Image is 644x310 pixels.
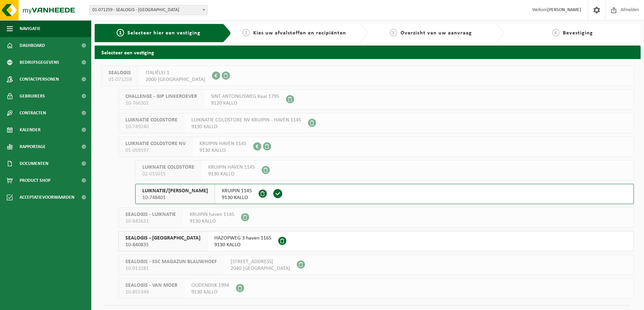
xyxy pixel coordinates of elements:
span: LUIKNATIE COLDSTORE [142,164,194,171]
span: 9130 KALLO [199,147,246,154]
span: SEALOGIS - SSC MAGAZIJN BLAUWHOEF [125,258,217,265]
span: SEALOGIS - LUIKNATIE [125,211,176,218]
span: Selecteer hier een vestiging [127,30,200,36]
span: KRUIPIN HAVEN 1145 [208,164,255,171]
span: 1 [117,29,124,36]
span: 2040 [GEOGRAPHIC_DATA] [231,265,290,272]
button: SEALOGIS - [GEOGRAPHIC_DATA] 10-840835 HAZOPWEG 3 haven 11659130 KALLO [118,231,634,251]
span: Dashboard [20,37,45,54]
span: Bedrijfsgegevens [20,54,59,71]
span: Documenten [20,155,48,172]
span: 2 [242,29,250,36]
span: LUIKNATIE/[PERSON_NAME] [142,188,208,194]
span: Contracten [20,105,46,121]
span: 10-766302 [125,100,197,107]
span: Product Shop [20,172,50,189]
span: Acceptatievoorwaarden [20,189,74,206]
span: 10-913281 [125,265,217,272]
span: 9130 KALLO [190,218,234,225]
span: KRUIPIN-HAVEN 1145 [199,140,246,147]
span: Navigatie [20,20,41,37]
span: LUIKNATIE COLDSTORE NV KRUIPIN - HAVEN 1145 [191,117,301,123]
span: 9130 KALLO [208,171,255,177]
span: 4 [552,29,559,36]
span: 3 [390,29,397,36]
span: KRUIPIN haven 1145 [190,211,234,218]
span: CHALLENGE - GIP LINKEROEVER [125,93,197,100]
span: HAZOPWEG 3 haven 1165 [214,235,271,242]
span: 10-842631 [125,218,176,225]
span: LUIKNATIE COLDSTORE [125,117,177,123]
span: Bevestiging [563,30,593,36]
span: 9130 KALLO [191,123,301,130]
span: 01-071259 - SEALOGIS - ANTWERPEN [90,5,207,15]
span: SEALOGIS - [GEOGRAPHIC_DATA] [125,235,200,242]
span: 02-015015 [142,171,194,177]
span: SEALOGIS - VAN MOER [125,282,177,289]
span: OUDENDIJK 1994 [191,282,229,289]
strong: [PERSON_NAME] [547,7,581,12]
span: KRUIPIN 1145 [222,188,252,194]
span: 10-748401 [142,194,208,201]
span: Contactpersonen [20,71,59,88]
span: 9130 KALLO [214,242,271,248]
span: SINT ANTONIUSWEG Kaai 1795 [211,93,279,100]
span: 01-071259 - SEALOGIS - ANTWERPEN [89,5,208,15]
span: 10-855349 [125,289,177,295]
button: LUIKNATIE/[PERSON_NAME] 10-748401 KRUIPIN 11459130 KALLO [135,184,634,204]
span: 9130 KALLO [191,289,229,295]
span: 9130 KALLO [222,194,252,201]
span: 10-840835 [125,242,200,248]
span: 2000 [GEOGRAPHIC_DATA] [146,76,205,83]
span: SEALOGIS [109,69,132,76]
span: LUIKNATIE COLDSTORE NV [125,140,186,147]
span: 9120 KALLO [211,100,279,107]
span: Kies uw afvalstoffen en recipiënten [253,30,346,36]
span: ITALIËLEI 1 [146,69,205,76]
span: 01-059197 [125,147,186,154]
span: 10-749240 [125,123,177,130]
span: [STREET_ADDRESS] [231,258,290,265]
span: Kalender [20,121,41,138]
span: 01-071259 [109,76,132,83]
h2: Selecteer een vestiging [95,46,641,59]
span: Overzicht van uw aanvraag [401,30,472,36]
span: Gebruikers [20,88,45,105]
span: Rapportage [20,138,46,155]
